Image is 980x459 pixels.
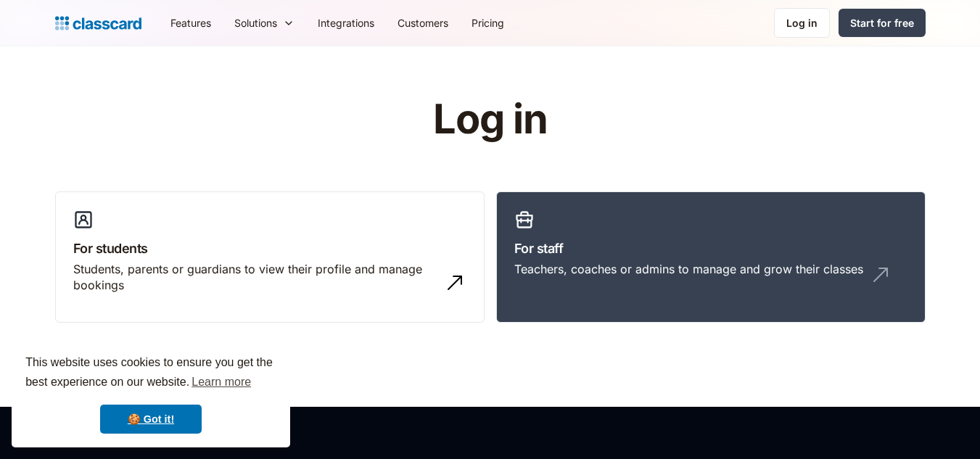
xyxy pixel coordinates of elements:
a: learn more about cookies [189,371,253,393]
a: Start for free [839,9,926,37]
div: Solutions [223,7,306,39]
div: Log in [786,15,818,30]
a: Log in [774,8,830,38]
a: dismiss cookie message [100,405,202,434]
h3: For students [73,239,466,258]
a: Features [159,7,223,39]
a: For staffTeachers, coaches or admins to manage and grow their classes [496,191,926,323]
div: Teachers, coaches or admins to manage and grow their classes [514,261,863,277]
div: Students, parents or guardians to view their profile and manage bookings [73,261,437,294]
a: Pricing [460,7,516,39]
a: home [55,13,141,33]
h3: For staff [514,239,907,258]
a: Customers [386,7,460,39]
div: Solutions [234,15,277,30]
a: For studentsStudents, parents or guardians to view their profile and manage bookings [55,191,485,323]
span: This website uses cookies to ensure you get the best experience on our website. [25,354,276,393]
div: cookieconsent [12,340,290,447]
h1: Log in [260,97,720,142]
a: Integrations [306,7,386,39]
div: Start for free [850,15,914,30]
